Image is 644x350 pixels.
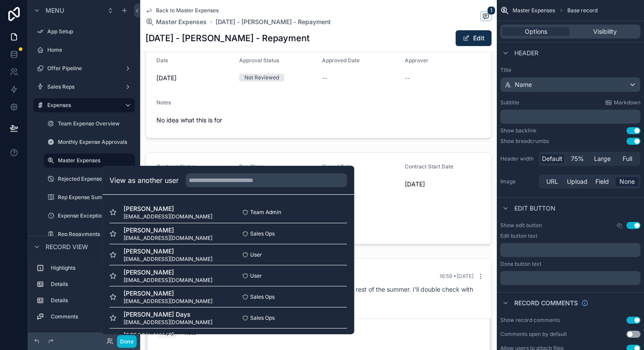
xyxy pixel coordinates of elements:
span: Full [623,154,632,163]
div: scrollable content [28,257,140,332]
span: [PERSON_NAME] [124,247,212,256]
span: Menu [46,6,64,15]
label: Master Expenses [58,157,130,164]
label: Offer Pipeline [47,65,121,72]
span: [EMAIL_ADDRESS][DOMAIN_NAME] [124,235,212,242]
span: [EMAIL_ADDRESS][DOMAIN_NAME] [124,298,212,305]
span: Field [595,177,609,186]
span: Base record [567,7,598,14]
h1: [DATE] - [PERSON_NAME] - Repayment [145,32,310,44]
label: Done button text [500,261,541,268]
span: Visibility [593,27,617,36]
label: Rep Expense Summaries [58,194,133,201]
span: None [619,177,635,186]
label: Rejected Expenses [58,175,133,182]
label: Home [47,46,133,54]
span: Sales Ops [250,293,275,300]
a: Home [33,43,135,57]
span: [PERSON_NAME] [124,204,212,213]
label: Show edit button [500,222,542,229]
label: Monthly Expense Approvals [58,139,133,146]
a: Sales Reps [33,80,135,94]
span: User [250,251,262,258]
span: [PERSON_NAME] [124,331,212,340]
span: [PERSON_NAME] [124,226,212,235]
button: 1 [480,11,492,22]
span: Team Admin [250,209,281,216]
button: Done [117,335,137,348]
label: Details [51,281,131,288]
label: App Setup [47,28,133,35]
span: Record view [46,243,88,251]
a: Team Expense Overview [44,117,135,131]
a: Markdown [605,99,640,106]
label: Rep Repayments [58,231,133,238]
span: [EMAIL_ADDRESS][DOMAIN_NAME] [124,277,212,284]
a: [DATE] - [PERSON_NAME] - Repayment [216,18,331,26]
span: [EMAIL_ADDRESS][DOMAIN_NAME] [124,213,212,220]
a: Rep Repayments [44,227,135,241]
span: [PERSON_NAME] [124,289,212,298]
div: scrollable content [500,271,640,285]
a: Rejected Expenses [44,172,135,186]
label: Comments [51,313,131,320]
div: Comments open by default [500,331,567,338]
span: Master Expenses [156,18,207,26]
label: Header width [500,155,535,162]
span: User [250,272,262,279]
a: Expense Exceptions [44,209,135,223]
span: 1 [487,6,495,15]
label: Subtitle [500,99,519,106]
label: Image [500,178,535,185]
label: Expenses [47,102,117,109]
h2: View as another user [110,175,179,186]
span: Edit button [514,204,556,213]
span: Sales Ops [250,314,275,321]
label: Title [500,67,640,74]
label: Sales Reps [47,83,121,90]
span: Options [525,27,547,36]
label: Details [51,297,131,304]
label: Highlights [51,264,131,271]
span: Sales Ops [250,230,275,237]
span: Markdown [614,99,640,106]
a: Rep Expense Summaries [44,190,135,204]
span: Upload [567,177,587,186]
a: Master Expenses [145,18,207,26]
a: Master Expenses [44,154,135,168]
button: Name [500,77,640,92]
a: Offer Pipeline [33,61,135,75]
span: Record comments [514,299,578,307]
span: Back to Master Expenses [156,7,219,14]
div: Show record comments [500,317,560,324]
span: 75% [571,154,584,163]
span: Large [594,154,611,163]
a: Back to Master Expenses [145,7,219,14]
span: [EMAIL_ADDRESS][DOMAIN_NAME] [124,256,212,263]
a: App Setup [33,25,135,39]
label: Edit button text [500,232,538,239]
div: Show backlink [500,127,537,134]
span: Name [515,80,532,89]
span: [EMAIL_ADDRESS][DOMAIN_NAME] [124,319,212,326]
a: Expenses [33,98,135,112]
span: URL [546,177,558,186]
span: [PERSON_NAME] [124,268,212,277]
a: Monthly Expense Approvals [44,135,135,149]
div: scrollable content [500,243,640,257]
span: Header [514,49,538,57]
label: Team Expense Overview [58,120,133,127]
div: Show breadcrumbs [500,138,549,145]
div: scrollable content [500,110,640,124]
label: Expense Exceptions [58,212,133,219]
span: Master Expenses [513,7,555,14]
span: Default [542,154,563,163]
button: Edit [456,30,492,46]
span: [PERSON_NAME] Days [124,310,212,319]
